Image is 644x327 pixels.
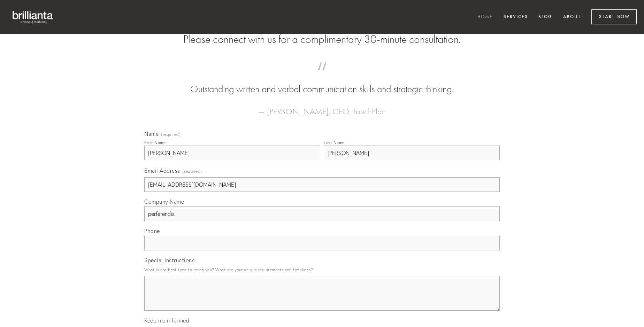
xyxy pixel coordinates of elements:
[144,317,189,324] span: Keep me informed
[144,227,160,234] span: Phone
[591,9,637,24] a: Start Now
[144,257,194,264] span: Special Instructions
[324,140,345,145] div: Last Name
[144,130,159,137] span: Name
[161,132,181,137] span: (required)
[183,166,202,176] span: (required)
[144,33,500,46] h2: Please connect with us for a complimentary 30-minute consultation.
[499,11,532,23] a: Services
[155,69,489,96] blockquote: Outstanding written and verbal communication skills and strategic thinking.
[473,11,497,23] a: Home
[144,265,500,274] p: What is the best time to reach you? What are your unique requirements and timelines?
[144,198,184,205] span: Company Name
[7,7,59,27] img: brillianta - research, strategy, marketing
[144,167,180,174] span: Email Address
[155,69,489,83] span: “
[559,11,585,23] a: About
[534,11,557,23] a: Blog
[144,140,166,145] div: First Name
[155,96,489,118] figcaption: — [PERSON_NAME], CEO, TouchPlan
